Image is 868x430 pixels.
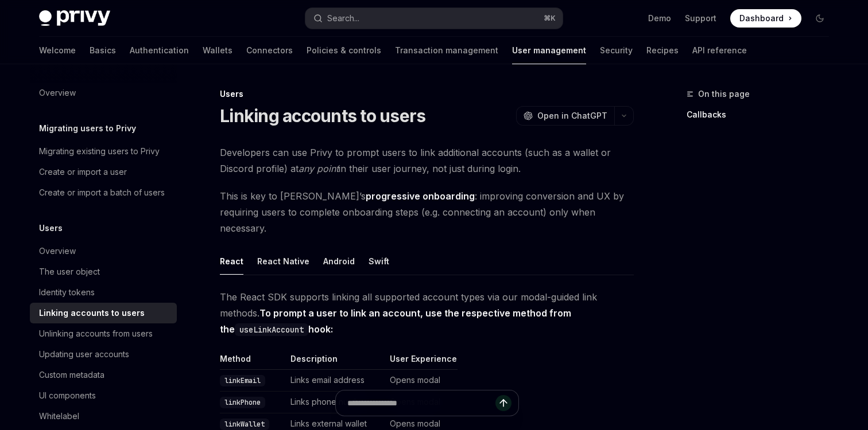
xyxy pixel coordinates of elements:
span: The React SDK supports linking all supported account types via our modal-guided link methods. [220,289,634,337]
a: Overview [30,83,177,103]
button: Swift [369,248,389,275]
span: ⌘ K [544,14,556,23]
a: User management [512,37,586,64]
div: Linking accounts to users [39,306,145,320]
a: Custom metadata [30,365,177,385]
a: Policies & controls [307,37,381,64]
a: API reference [692,37,747,64]
div: Create or import a user [39,165,127,179]
div: Overview [39,86,76,100]
a: Linking accounts to users [30,303,177,323]
div: Unlinking accounts from users [39,327,153,341]
a: Create or import a user [30,162,177,182]
div: Identity tokens [39,286,95,299]
h5: Migrating users to Privy [39,122,136,135]
a: Unlinking accounts from users [30,323,177,344]
a: Security [600,37,633,64]
span: Open in ChatGPT [537,110,607,122]
a: Whitelabel [30,406,177,427]
a: Updating user accounts [30,344,177,365]
span: Dashboard [739,13,784,24]
div: Whitelabel [39,409,79,423]
button: React [220,248,243,275]
div: Search... [327,11,359,25]
button: Send message [495,395,511,411]
div: Overview [39,244,76,258]
button: Android [323,248,355,275]
div: Updating user accounts [39,347,129,361]
button: Toggle dark mode [811,9,829,28]
img: dark logo [39,10,110,26]
a: Overview [30,241,177,261]
span: Developers can use Privy to prompt users to link additional accounts (such as a wallet or Discord... [220,144,634,177]
div: Custom metadata [39,368,104,382]
th: Description [286,353,385,370]
th: User Experience [385,353,458,370]
button: Search...⌘K [305,8,563,29]
a: Demo [648,13,671,24]
a: Connectors [246,37,293,64]
button: Open in ChatGPT [516,106,614,126]
em: any point [299,163,339,174]
a: Basics [90,37,116,64]
strong: To prompt a user to link an account, use the respective method from the hook: [220,307,571,335]
a: The user object [30,261,177,282]
a: Authentication [130,37,189,64]
span: This is key to [PERSON_NAME]’s : improving conversion and UX by requiring users to complete onboa... [220,188,634,236]
div: Create or import a batch of users [39,186,165,200]
div: UI components [39,389,96,402]
a: Wallets [203,37,232,64]
strong: progressive onboarding [366,190,475,202]
a: Create or import a batch of users [30,182,177,203]
a: Recipes [646,37,679,64]
code: linkEmail [220,375,265,386]
code: useLinkAccount [235,323,308,336]
button: React Native [257,248,309,275]
span: On this page [698,87,750,101]
td: Links email address [286,370,385,392]
a: UI components [30,385,177,406]
a: Callbacks [687,105,838,124]
a: Transaction management [395,37,498,64]
div: Migrating existing users to Privy [39,144,160,158]
a: Migrating existing users to Privy [30,141,177,162]
a: Support [685,13,716,24]
a: Welcome [39,37,76,64]
a: Dashboard [730,9,801,28]
input: Ask a question... [347,390,495,416]
div: Users [220,88,634,100]
a: Identity tokens [30,282,177,303]
h5: Users [39,221,63,235]
h1: Linking accounts to users [220,105,425,126]
th: Method [220,353,286,370]
div: The user object [39,265,100,279]
td: Opens modal [385,370,458,392]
